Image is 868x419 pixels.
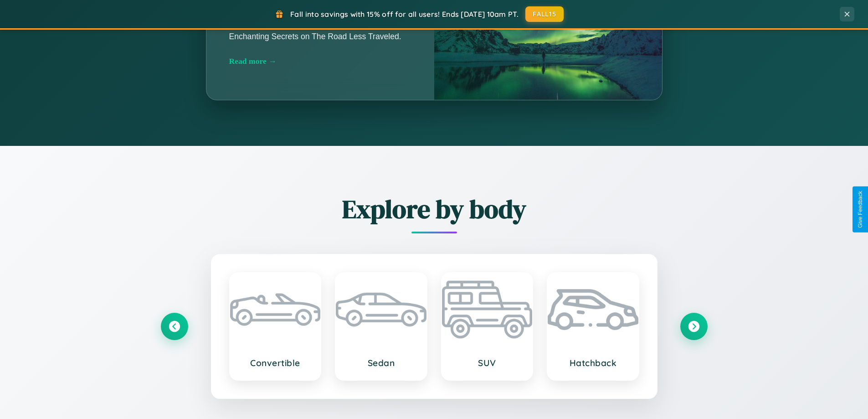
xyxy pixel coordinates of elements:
[161,191,708,227] h2: Explore by body
[345,357,417,368] h3: Sedan
[857,191,863,228] div: Give Feedback
[451,357,524,368] h3: SUV
[557,357,629,368] h3: Hatchback
[525,6,564,22] button: FALL15
[239,357,312,368] h3: Convertible
[229,17,411,42] p: Discover the Extraordinary Landscapes and Enchanting Secrets on The Road Less Traveled.
[290,10,519,19] span: Fall into savings with 15% off for all users! Ends [DATE] 10am PT.
[229,57,411,66] div: Read more →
